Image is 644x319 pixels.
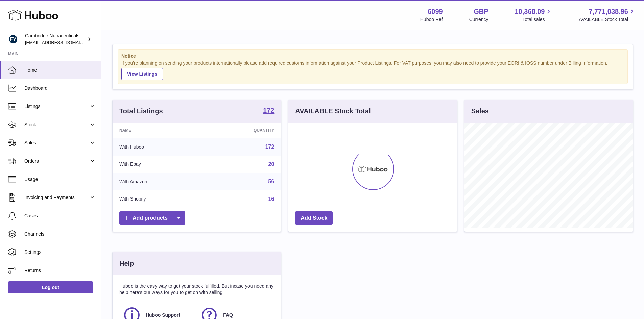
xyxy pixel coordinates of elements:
[113,190,205,208] td: With Shopify
[119,211,185,225] a: Add products
[113,156,205,173] td: With Ebay
[24,194,89,201] span: Invoicing and Payments
[24,231,96,237] span: Channels
[522,16,552,23] span: Total sales
[268,161,275,167] a: 20
[24,158,89,164] span: Orders
[8,281,93,293] a: Log out
[113,173,205,190] td: With Amazon
[579,7,636,23] a: 7,771,038.96 AVAILABLE Stock Total
[579,16,636,23] span: AVAILABLE Stock Total
[471,107,489,116] h3: Sales
[113,138,205,156] td: With Huboo
[25,33,86,46] div: Cambridge Nutraceuticals Ltd
[24,176,96,183] span: Usage
[24,140,89,146] span: Sales
[113,123,205,138] th: Name
[420,16,443,23] div: Huboo Ref
[263,107,274,114] strong: 172
[119,259,134,268] h3: Help
[268,196,275,202] a: 16
[295,211,333,225] a: Add Stock
[119,107,163,116] h3: Total Listings
[589,7,628,16] span: 7,771,038.96
[8,34,18,44] img: huboo@camnutra.com
[24,103,89,110] span: Listings
[24,249,96,256] span: Settings
[205,123,281,138] th: Quantity
[24,267,96,274] span: Returns
[469,16,488,23] div: Currency
[24,213,96,219] span: Cases
[515,7,552,23] a: 10,368.09 Total sales
[428,7,443,16] strong: 6099
[24,67,96,73] span: Home
[121,53,624,59] strong: Notice
[265,144,275,150] a: 172
[24,122,89,128] span: Stock
[121,68,163,80] a: View Listings
[25,39,99,45] span: [EMAIL_ADDRESS][DOMAIN_NAME]
[295,107,371,116] h3: AVAILABLE Stock Total
[119,283,274,296] p: Huboo is the easy way to get your stock fulfilled. But incase you need any help here's our ways f...
[268,179,275,184] a: 56
[24,85,96,91] span: Dashboard
[515,7,545,16] span: 10,368.09
[121,60,624,80] div: If you're planning on sending your products internationally please add required customs informati...
[263,107,274,115] a: 172
[146,312,180,318] span: Huboo Support
[474,7,488,16] strong: GBP
[223,312,233,318] span: FAQ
